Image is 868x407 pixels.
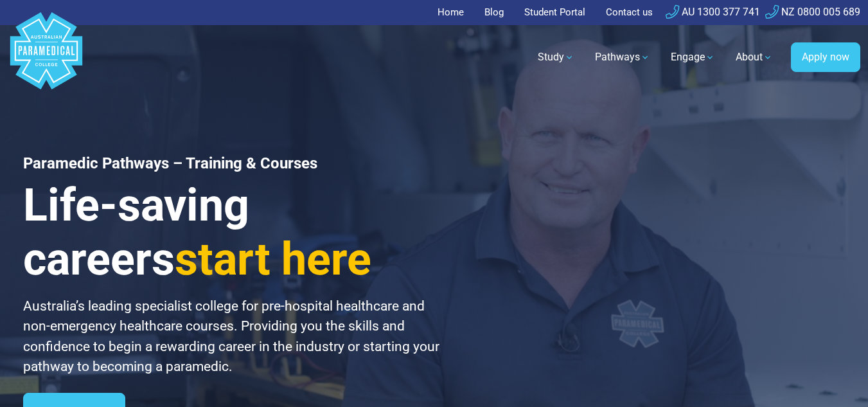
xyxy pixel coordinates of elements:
[765,6,860,18] a: NZ 0800 005 689
[663,39,723,75] a: Engage
[8,25,85,90] a: Australian Paramedical College
[530,39,582,75] a: Study
[23,154,450,173] h1: Paramedic Pathways – Training & Courses
[791,42,860,72] a: Apply now
[587,39,658,75] a: Pathways
[666,6,760,18] a: AU 1300 377 741
[728,39,781,75] a: About
[23,296,450,377] p: Australia’s leading specialist college for pre-hospital healthcare and non-emergency healthcare c...
[175,233,371,285] span: start here
[23,178,450,286] h3: Life-saving careers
